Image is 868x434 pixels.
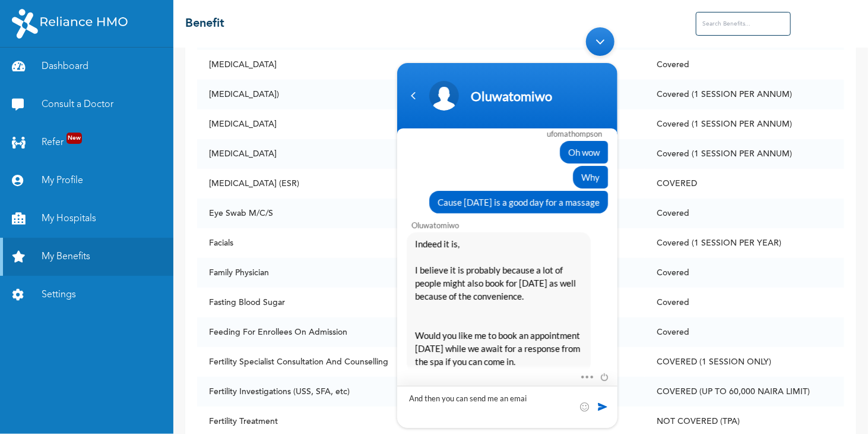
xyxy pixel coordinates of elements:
[645,50,844,80] td: Covered
[645,80,844,109] td: Covered (1 SESSION PER ANNUM)
[197,50,645,80] td: [MEDICAL_DATA]
[708,400,809,410] div: We're Online!
[197,109,645,139] td: [MEDICAL_DATA]
[197,347,645,377] td: Fertility Specialist Consultation And Counselling
[185,15,224,33] h2: Benefit
[197,317,645,347] td: Feeding For Enrollees On Admission
[645,199,844,228] td: Covered
[645,169,844,199] td: COVERED
[197,169,645,199] td: [MEDICAL_DATA] (ESR)
[645,139,844,169] td: Covered (1 SESSION PER ANNUM)
[197,80,645,109] td: [MEDICAL_DATA])
[197,288,645,317] td: Fasting Blood Sugar
[645,109,844,139] td: Covered (1 SESSION PER ANNUM)
[645,347,844,377] td: COVERED (1 SESSION ONLY)
[12,9,128,39] img: RelianceHMO's Logo
[197,199,645,228] td: Eye Swab M/C/S
[197,228,645,258] td: Facials
[645,228,844,258] td: Covered (1 SESSION PER YEAR)
[645,317,844,347] td: Covered
[708,411,809,421] p: How may I help you today?
[391,21,623,434] iframe: SalesIQ Chatwindow
[645,258,844,288] td: Covered
[197,258,645,288] td: Family Physician
[645,288,844,317] td: Covered
[696,12,791,36] input: Search Benefits...
[197,139,645,169] td: [MEDICAL_DATA]
[66,133,82,144] span: New
[197,377,645,407] td: Fertility Investigations (USS, SFA, etc)
[645,377,844,407] td: COVERED (UP TO 60,000 NAIRA LIMIT)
